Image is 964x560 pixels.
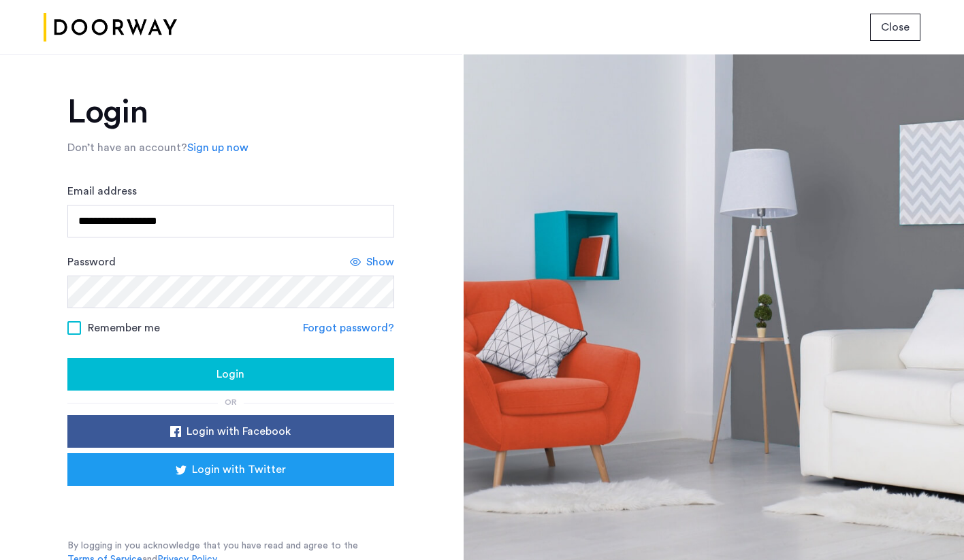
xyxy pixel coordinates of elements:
[192,461,286,478] span: Login with Twitter
[881,19,910,35] span: Close
[303,320,394,336] a: Forgot password?
[216,366,244,382] span: Login
[187,139,248,156] a: Sign up now
[67,358,394,391] button: button
[67,415,394,448] button: button
[88,490,374,520] iframe: Sign in with Google Button
[88,320,160,336] span: Remember me
[67,142,187,153] span: Don’t have an account?
[67,254,116,270] label: Password
[67,96,394,129] h1: Login
[366,254,394,270] span: Show
[44,2,177,53] img: logo
[870,14,920,41] button: button
[67,183,137,199] label: Email address
[187,423,291,440] span: Login with Facebook
[225,398,237,406] span: or
[67,453,394,486] button: button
